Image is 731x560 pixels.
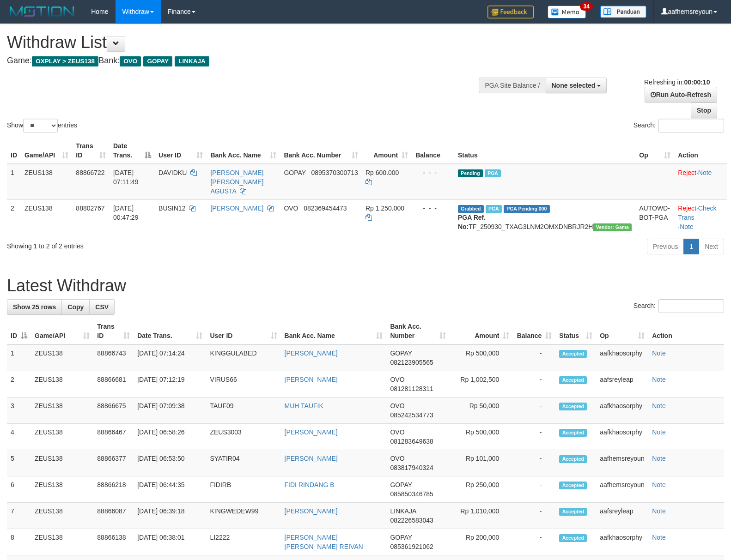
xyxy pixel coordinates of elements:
span: Accepted [559,376,587,384]
td: 88866467 [93,424,134,450]
td: ZEUS3003 [206,424,280,450]
img: Feedback.jpg [487,6,534,18]
td: aafsreyleap [596,371,648,397]
td: aafkhaosorphy [596,424,648,450]
span: Copy [67,303,84,311]
td: ZEUS138 [31,344,93,371]
span: Copy 085850346785 to clipboard [390,490,433,498]
span: Copy 081283649638 to clipboard [390,438,433,445]
div: - - - [415,168,451,177]
td: [DATE] 07:14:24 [134,344,206,371]
a: FIDI RINDANG B [285,481,335,488]
a: Note [652,402,666,409]
img: Button%20Memo.svg [548,6,586,18]
th: Amount: activate to sort column ascending [362,138,412,164]
span: GOPAY [390,349,412,357]
td: - [513,503,555,529]
td: 2 [7,371,31,397]
td: Rp 250,000 [450,476,513,503]
td: aafhemsreyoun [596,450,648,476]
td: ZEUS138 [31,371,93,397]
span: Marked by aafsreyleap [486,205,502,213]
td: 88866675 [93,397,134,424]
td: SYATIR04 [206,450,280,476]
span: Grabbed [458,205,484,213]
td: 6 [7,476,31,503]
a: Note [698,169,712,176]
img: MOTION_logo.png [7,5,77,18]
th: Trans ID: activate to sort column ascending [93,318,134,344]
span: Accepted [559,350,587,358]
th: Date Trans.: activate to sort column ascending [134,318,206,344]
th: Bank Acc. Number: activate to sort column ascending [280,138,362,164]
span: Rp 1.250.000 [365,205,404,212]
td: aafkhaosorphy [596,529,648,555]
a: [PERSON_NAME] [285,376,338,383]
span: Copy 082123905565 to clipboard [390,359,433,366]
td: ZEUS138 [31,450,93,476]
td: [DATE] 07:12:19 [134,371,206,397]
span: Copy 085242534773 to clipboard [390,411,433,419]
td: [DATE] 06:44:35 [134,476,206,503]
td: aafsreyleap [596,503,648,529]
td: 3 [7,397,31,424]
th: User ID: activate to sort column ascending [155,138,207,164]
span: Accepted [559,482,587,489]
span: [DATE] 07:11:49 [113,169,139,186]
td: · · [674,199,727,235]
th: ID [7,138,21,164]
a: Note [652,376,666,383]
a: [PERSON_NAME] [PERSON_NAME] AGUSTA [210,169,263,195]
span: Accepted [559,508,587,516]
a: [PERSON_NAME] [PERSON_NAME] REIVAN [285,534,363,550]
a: Note [680,223,694,230]
span: LINKAJA [175,56,209,66]
th: Balance: activate to sort column ascending [513,318,555,344]
div: - - - [415,204,451,213]
td: KINGGULABED [206,344,280,371]
img: panduan.png [600,6,646,18]
select: Showentries [23,119,58,132]
td: 88866377 [93,450,134,476]
a: [PERSON_NAME] [210,205,263,212]
a: [PERSON_NAME] [285,428,338,436]
span: Accepted [559,403,587,410]
span: GOPAY [390,534,412,541]
b: PGA Ref. No: [458,214,486,230]
span: OVO [390,428,404,436]
td: FIDIRB [206,476,280,503]
span: Copy 082226583043 to clipboard [390,517,433,524]
th: Amount: activate to sort column ascending [450,318,513,344]
a: CSV [89,299,115,315]
td: · [674,164,727,200]
span: Copy 082369454473 to clipboard [304,205,347,212]
a: Next [699,239,724,254]
td: ZEUS138 [31,397,93,424]
span: Accepted [559,534,587,542]
span: GOPAY [284,169,305,176]
span: OVO [284,205,298,212]
a: Previous [647,239,684,254]
span: GOPAY [143,56,172,66]
td: - [513,450,555,476]
label: Show entries [7,119,77,132]
td: LI2222 [206,529,280,555]
a: 1 [683,239,699,254]
span: OXPLAY > ZEUS138 [32,56,98,66]
a: Check Trans [678,205,716,221]
th: Status: activate to sort column ascending [555,318,596,344]
th: User ID: activate to sort column ascending [206,318,280,344]
span: None selected [552,82,596,89]
td: aafkhaosorphy [596,344,648,371]
a: Note [652,428,666,436]
th: Bank Acc. Name: activate to sort column ascending [207,138,280,164]
a: Stop [691,102,717,118]
span: Rp 600.000 [365,169,399,176]
span: Show 25 rows [13,303,56,311]
span: OVO [390,455,404,462]
span: Marked by aaftanly [485,169,501,177]
input: Search: [658,119,724,132]
strong: 00:00:10 [684,78,710,86]
td: 88866743 [93,344,134,371]
td: aafkhaosorphy [596,397,648,424]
